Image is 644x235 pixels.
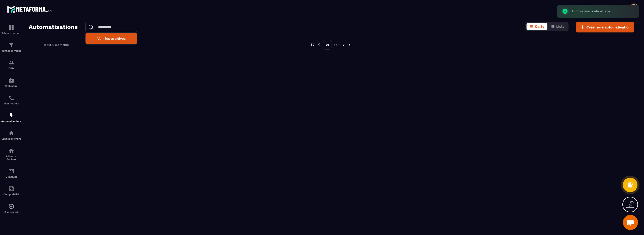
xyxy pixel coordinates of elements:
[1,175,21,178] p: E-mailing
[1,120,21,123] p: Automatisations
[8,42,14,48] img: formation
[8,168,14,174] img: email
[548,23,568,30] button: Liste
[341,43,346,47] img: next
[348,43,352,47] img: next
[8,112,14,119] img: automations
[29,22,78,32] h2: Automatisations
[334,43,340,47] p: de 1
[1,155,21,161] p: Réseaux Sociaux
[1,38,21,56] a: formationformationTunnel de vente
[8,95,14,101] img: scheduler
[1,67,21,70] p: CRM
[8,203,14,209] img: automations
[317,43,321,47] img: prev
[8,24,14,30] img: formation
[1,56,21,73] a: formationformationCRM
[1,211,21,213] p: IA prospects
[1,85,21,87] p: Webinaire
[89,36,133,41] p: Voir les archives
[1,193,21,196] p: Comptabilité
[8,186,14,192] img: accountant
[1,91,21,109] a: schedulerschedulerPlanificateur
[8,77,14,83] img: automations
[586,25,631,30] span: Créer une automatisation
[576,22,634,32] button: Créer une automatisation
[310,43,315,47] img: prev
[623,215,638,230] a: Ouvrir le chat
[8,148,14,154] img: social-network
[1,126,21,144] a: automationsautomationsEspace membre
[1,73,21,91] a: automationsautomationsWebinaire
[1,49,21,52] p: Tunnel de vente
[556,24,565,28] span: Liste
[1,164,21,182] a: emailemailE-mailing
[1,21,21,38] a: formationformationTableau de bord
[1,137,21,140] p: Espace membre
[1,32,21,34] p: Tableau de bord
[7,5,52,14] img: logo
[1,102,21,105] p: Planificateur
[1,109,21,126] a: automationsautomationsAutomatisations
[527,23,547,30] button: Carte
[8,60,14,66] img: formation
[323,40,332,50] p: 01
[1,182,21,200] a: accountantaccountantComptabilité
[1,144,21,164] a: social-networksocial-networkRéseaux Sociaux
[535,24,544,28] span: Carte
[41,43,69,47] p: 1-0 sur 0 éléments
[8,130,14,136] img: automations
